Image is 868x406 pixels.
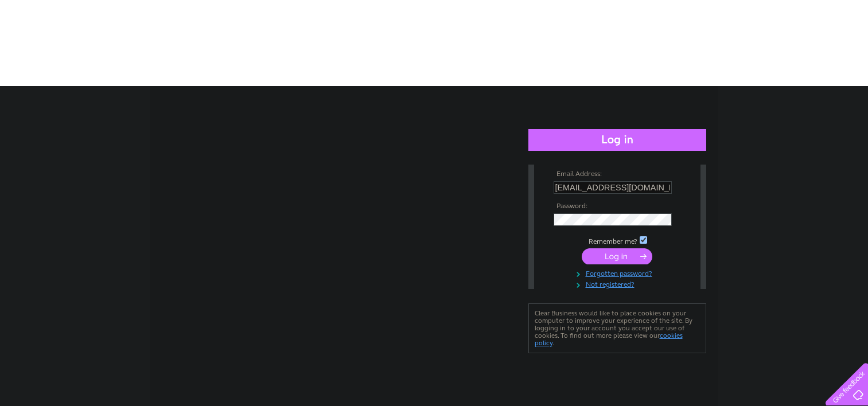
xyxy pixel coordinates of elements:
div: Clear Business would like to place cookies on your computer to improve your experience of the sit... [528,303,706,353]
a: Forgotten password? [554,267,684,278]
td: Remember me? [551,235,684,246]
input: Submit [582,248,652,264]
a: Not registered? [554,278,684,289]
th: Password: [551,202,684,210]
th: Email Address: [551,170,684,178]
a: cookies policy [535,331,683,347]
